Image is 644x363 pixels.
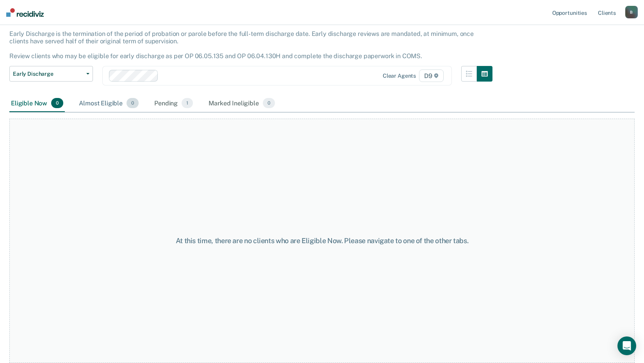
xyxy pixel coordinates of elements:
div: Almost Eligible0 [77,95,140,112]
span: D9 [419,69,444,82]
div: Pending1 [153,95,194,112]
button: B [625,6,638,18]
span: 0 [127,98,139,108]
span: 1 [182,98,193,108]
button: Early Discharge [9,66,93,82]
span: Early Discharge [13,71,83,77]
div: At this time, there are no clients who are Eligible Now. Please navigate to one of the other tabs. [166,237,478,245]
span: 0 [263,98,275,108]
div: Clear agents [383,73,416,79]
div: Open Intercom Messenger [617,336,636,355]
span: 0 [51,98,63,108]
div: Eligible Now0 [9,95,65,112]
p: Early Discharge is the termination of the period of probation or parole before the full-term disc... [9,30,474,60]
div: Marked Ineligible0 [207,95,277,112]
img: Recidiviz [6,8,44,17]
